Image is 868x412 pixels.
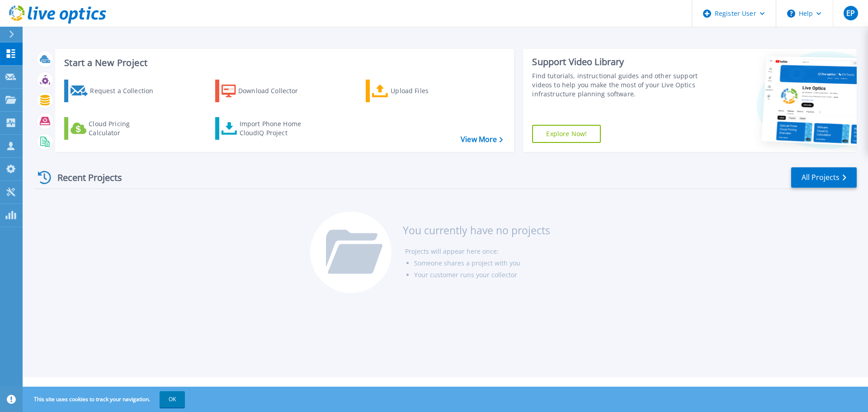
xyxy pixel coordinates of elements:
[791,167,857,188] a: All Projects
[89,119,161,137] div: Cloud Pricing Calculator
[64,117,165,140] a: Cloud Pricing Calculator
[64,58,503,68] h3: Start a New Project
[405,246,550,257] li: Projects will appear here once:
[414,269,550,281] li: Your customer runs your collector
[846,9,855,17] span: EP
[366,80,467,102] a: Upload Files
[25,391,185,407] span: This site uses cookies to track your navigation.
[90,82,162,100] div: Request a Collection
[160,391,185,407] button: OK
[532,56,702,68] div: Support Video Library
[238,82,311,100] div: Download Collector
[64,80,165,102] a: Request a Collection
[403,225,550,235] h3: You currently have no projects
[532,71,702,99] div: Find tutorials, instructional guides and other support videos to help you make the most of your L...
[35,166,134,189] div: Recent Projects
[461,135,503,144] a: View More
[414,257,550,269] li: Someone shares a project with you
[240,119,310,137] div: Import Phone Home CloudIQ Project
[215,80,316,102] a: Download Collector
[391,82,463,100] div: Upload Files
[532,125,601,143] a: Explore Now!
